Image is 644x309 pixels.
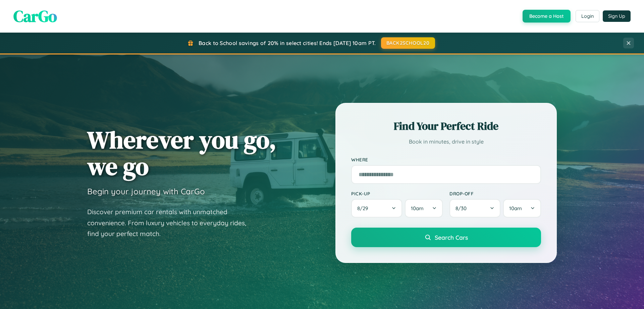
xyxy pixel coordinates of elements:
label: Pick-up [351,191,443,196]
span: Back to School savings of 20% in select cities! Ends [DATE] 10am PT. [199,40,376,46]
span: CarGo [13,5,57,27]
p: Book in minutes, drive in style [351,137,541,147]
span: Search Cars [435,234,468,241]
h2: Find Your Perfect Ride [351,119,541,133]
span: 8 / 29 [357,205,371,211]
label: Drop-off [449,191,541,196]
span: 10am [411,205,424,211]
button: 10am [503,199,541,218]
h1: Wherever you go, we go [87,126,276,180]
button: BACK2SCHOOL20 [381,37,435,49]
button: 8/30 [449,199,500,218]
p: Discover premium car rentals with unmatched convenience. From luxury vehicles to everyday rides, ... [87,206,255,239]
span: 10am [509,205,522,211]
button: Sign Up [603,10,631,22]
button: 8/29 [351,199,402,218]
h3: Begin your journey with CarGo [87,186,205,196]
span: 8 / 30 [455,205,470,211]
button: Become a Host [523,10,571,23]
label: Where [351,157,541,162]
button: 10am [405,199,443,218]
button: Search Cars [351,228,541,247]
button: Login [576,10,599,22]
